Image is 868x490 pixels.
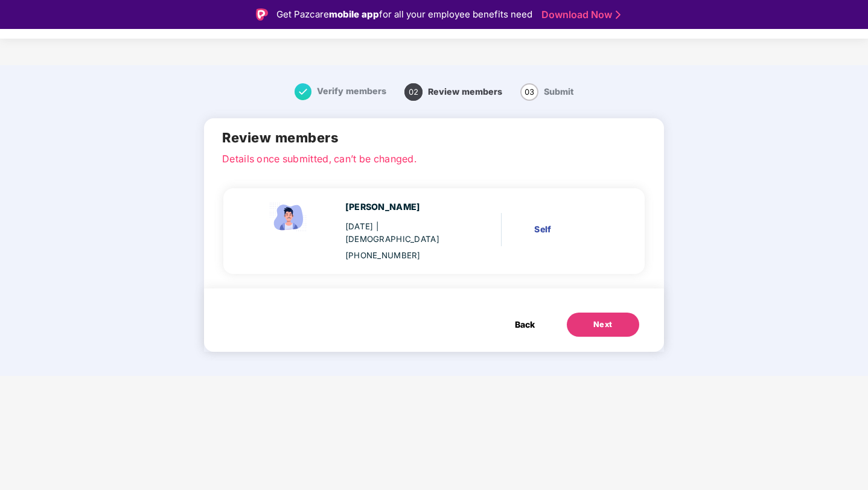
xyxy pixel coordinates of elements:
span: Verify members [317,86,386,96]
h2: Review members [222,127,646,148]
div: [PHONE_NUMBER] [345,249,458,262]
p: Details once submitted, can’t be changed. [222,151,646,162]
span: | [DEMOGRAPHIC_DATA] [345,221,439,244]
img: svg+xml;base64,PHN2ZyBpZD0iRW1wbG95ZWVfbWFsZSIgeG1sbnM9Imh0dHA6Ly93d3cudzMub3JnLzIwMDAvc3ZnIiB3aW... [265,200,313,234]
img: svg+xml;base64,PHN2ZyB4bWxucz0iaHR0cDovL3d3dy53My5vcmcvMjAwMC9zdmciIHdpZHRoPSIxNiIgaGVpZ2h0PSIxNi... [295,83,311,100]
span: Back [515,318,535,331]
span: Submit [544,86,573,97]
button: Back [503,313,547,337]
div: Next [593,319,613,331]
div: [DATE] [345,220,458,246]
button: Next [567,313,639,337]
span: 03 [520,83,538,101]
div: Self [534,223,609,236]
div: Get Pazcare for all your employee benefits need [276,7,532,22]
strong: mobile app [329,8,379,20]
img: Stroke [616,8,621,21]
span: Review members [428,86,502,97]
span: 02 [404,83,423,101]
img: Logo [256,8,268,21]
a: Download Now [541,8,617,21]
div: [PERSON_NAME] [345,200,458,214]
